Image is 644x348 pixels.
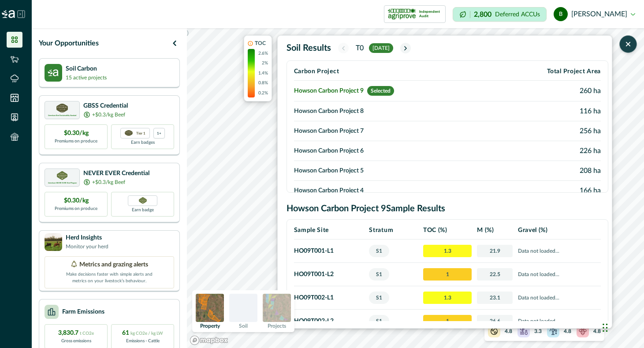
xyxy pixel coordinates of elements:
td: Howson Carbon Project 6 [294,141,494,161]
button: bob marcus [PERSON_NAME] [554,4,635,25]
th: M (%) [474,221,515,239]
p: Tier 1 [136,130,145,136]
span: S1 [369,268,389,281]
td: Howson Carbon Project 8 [294,101,494,121]
th: Carbon Project [294,63,494,81]
p: Premiums on produce [55,138,97,145]
p: 61 [122,329,163,338]
p: +$0.3/kg Beef [92,111,125,119]
p: Make decisions faster with simple alerts and metrics on your livestock’s behaviour. [65,269,153,284]
img: certification logo [125,130,133,136]
p: +$0.3/kg Beef [92,178,125,186]
p: 3.3 [534,327,542,335]
p: Data not loaded... [518,293,598,302]
p: Property [200,323,220,329]
th: Sample Site [294,221,367,239]
p: Herd Insights [66,233,108,243]
p: Farm Emissions [62,307,104,317]
td: HO09T002 - L1 [294,286,367,310]
p: 0.2% [258,90,268,97]
p: Data not loaded... [518,247,598,255]
span: [DATE] [369,43,393,53]
p: Data not loaded... [518,317,598,326]
td: 116 ha [494,101,601,121]
p: Emissions - Cattle [126,338,160,344]
h2: Soil Results [287,43,331,53]
iframe: Chat Widget [600,306,644,348]
span: 21.9 [477,245,512,257]
p: $0.30/kg [64,129,89,138]
img: certification logo [57,171,68,180]
td: 208 ha [494,161,601,181]
p: Premiums on produce [55,206,97,212]
p: 15 active projects [66,74,107,82]
p: 3,830.7 [58,329,94,338]
span: 22.5 [477,268,512,281]
span: 1.3 [423,245,472,257]
span: t CO2e [80,331,94,336]
p: GBSS Credential [83,101,128,111]
span: S1 [369,315,389,327]
td: Howson Carbon Project 5 [294,161,494,181]
p: Greenham NEVER EVER Beef Program [48,182,77,184]
p: 4.8 [505,327,512,335]
p: 4.8 [564,327,571,335]
span: S1 [369,245,389,257]
p: Independent Audit [419,10,442,19]
span: 23.1 [477,292,512,304]
button: certification logoIndependent Audit [384,5,446,23]
td: Howson Carbon Project 7 [294,121,494,141]
p: Monitor your herd [66,243,108,251]
p: T0 [356,43,364,53]
p: 1.4% [258,70,268,77]
td: HO09T001 - L1 [294,239,367,263]
span: 1 [423,268,472,281]
th: Gravel (%) [515,221,601,239]
p: Data not loaded... [518,270,598,279]
img: certification logo [56,104,68,112]
span: 26.6 [477,315,512,327]
div: Drag [603,314,608,341]
p: Projects [268,323,286,329]
p: Your Opportunities [39,38,99,49]
p: Gross emissions [61,338,91,344]
p: 2,800 [474,11,491,18]
span: Selected [367,86,394,96]
th: TOC (%) [421,221,475,239]
img: Greenham NEVER EVER certification badge [139,197,147,204]
span: S1 [369,292,389,304]
span: 1.3 [423,292,472,304]
span: kg CO2e / kg LW [130,331,163,336]
p: Greenham Beef Sustainability Standard [48,115,76,116]
div: more credentials avaialble [153,128,165,138]
img: Logo [2,10,15,18]
p: 2.6% [258,50,268,57]
p: Deferred ACCUs [495,11,540,18]
td: Howson Carbon Project 9 [294,81,494,101]
td: 260 ha [494,81,601,101]
p: Earn badge [132,206,154,213]
p: Metrics and grazing alerts [79,260,148,269]
td: 166 ha [494,181,601,201]
p: 2% [262,60,268,67]
a: Mapbox logo [190,335,228,345]
td: 256 ha [494,121,601,141]
img: property preview [196,294,224,322]
p: 1+ [157,130,161,136]
p: Soil Carbon [66,64,107,74]
img: projects preview [263,294,291,322]
td: HO09T002 - L2 [294,310,367,333]
td: HO09T001 - L2 [294,263,367,286]
h2: Howson Carbon Project 9 Sample Results [287,203,609,214]
th: Total Project Area [494,63,601,81]
td: Howson Carbon Project 4 [294,181,494,201]
span: 1 [423,315,472,327]
p: TOC [255,39,266,47]
p: 0.8% [258,80,268,86]
p: Earn badges [131,138,155,146]
p: NEVER EVER Credential [83,169,149,178]
th: Stratum [366,221,421,239]
td: 226 ha [494,141,601,161]
img: certification logo [388,7,416,21]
